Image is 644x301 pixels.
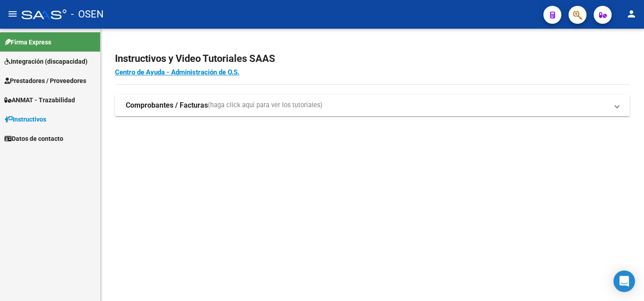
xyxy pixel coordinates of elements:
span: Datos de contacto [4,134,63,144]
mat-icon: menu [7,9,18,19]
div: Open Intercom Messenger [613,270,635,292]
strong: Comprobantes / Facturas [126,100,208,110]
span: Prestadores / Proveedores [4,76,86,86]
span: Instructivos [4,114,46,124]
span: - OSEN [71,4,104,24]
a: Centro de Ayuda - Administración de O.S. [115,68,239,76]
span: Integración (discapacidad) [4,57,88,66]
span: (haga click aquí para ver los tutoriales) [208,100,322,110]
mat-expansion-panel-header: Comprobantes / Facturas(haga click aquí para ver los tutoriales) [115,95,630,116]
mat-icon: person [626,9,637,19]
span: ANMAT - Trazabilidad [4,95,75,105]
h2: Instructivos y Video Tutoriales SAAS [115,50,630,67]
span: Firma Express [4,37,51,47]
